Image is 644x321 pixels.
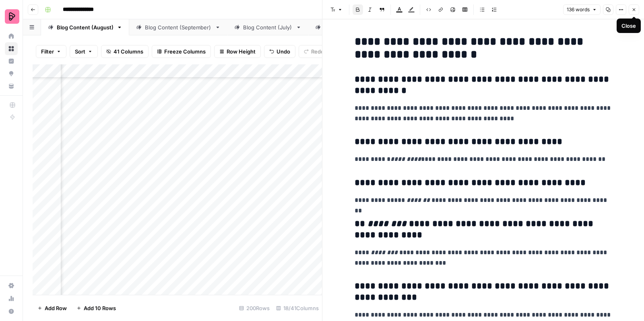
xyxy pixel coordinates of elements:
[264,45,295,58] button: Undo
[277,47,290,56] span: Undo
[227,19,308,35] a: Blog Content (July)
[72,302,121,315] button: Add 10 Rows
[567,6,590,13] span: 136 words
[36,45,66,58] button: Filter
[308,19,390,35] a: Blog Content (April)
[41,47,54,56] span: Filter
[5,305,18,318] button: Help + Support
[75,47,85,56] span: Sort
[5,42,18,55] a: Browse
[145,23,212,31] div: Blog Content (September)
[227,47,256,56] span: Row Height
[41,19,129,35] a: Blog Content (August)
[214,45,261,58] button: Row Height
[33,302,72,315] button: Add Row
[114,47,143,56] span: 41 Columns
[5,9,19,24] img: Preply Logo
[5,67,18,80] a: Opportunities
[5,30,18,43] a: Home
[57,23,114,31] div: Blog Content (August)
[273,302,322,315] div: 18/41 Columns
[152,45,211,58] button: Freeze Columns
[164,47,206,56] span: Freeze Columns
[563,4,601,15] button: 136 words
[311,47,324,56] span: Redo
[5,55,18,68] a: Insights
[5,279,18,292] a: Settings
[45,304,67,312] span: Add Row
[5,6,18,27] button: Workspace: Preply
[5,292,18,305] a: Usage
[129,19,227,35] a: Blog Content (September)
[243,23,293,31] div: Blog Content (July)
[84,304,116,312] span: Add 10 Rows
[70,45,98,58] button: Sort
[299,45,329,58] button: Redo
[236,302,273,315] div: 200 Rows
[621,22,636,30] div: Close
[5,80,18,93] a: Your Data
[101,45,149,58] button: 41 Columns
